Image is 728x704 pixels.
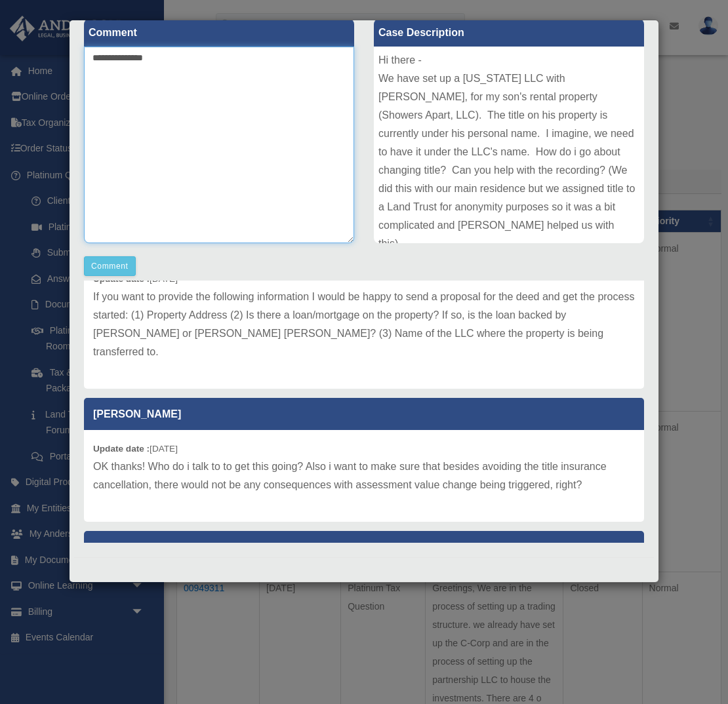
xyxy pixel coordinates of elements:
[93,288,635,361] p: If you want to provide the following information I would be happy to send a proposal for the deed...
[84,531,644,563] p: [PERSON_NAME] Advisors
[93,458,635,494] p: OK thanks! Who do i talk to to get this going? Also i want to make sure that besides avoiding the...
[84,19,354,47] label: Comment
[93,444,178,454] small: [DATE]
[374,19,644,47] label: Case Description
[84,256,136,276] button: Comment
[93,444,150,454] b: Update date :
[374,47,644,243] div: Hi there - We have set up a [US_STATE] LLC with [PERSON_NAME], for my son's rental property (Show...
[84,398,644,430] p: [PERSON_NAME]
